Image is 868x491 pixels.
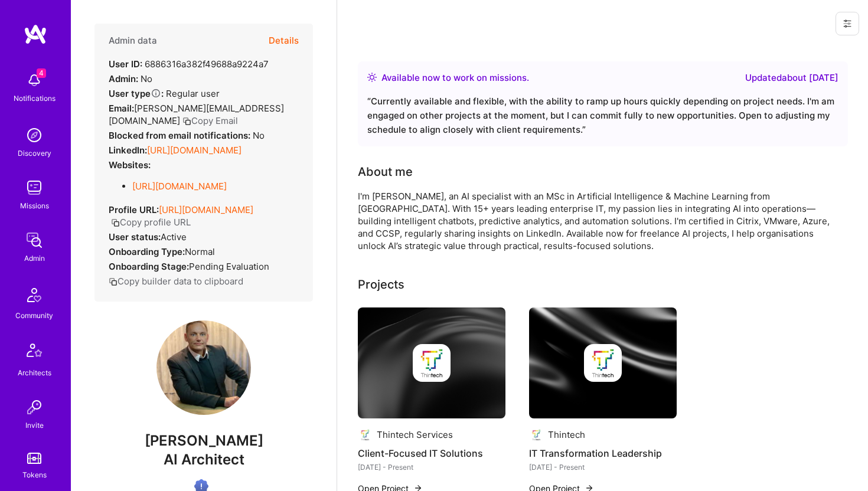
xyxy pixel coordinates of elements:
[37,68,46,78] span: 4
[109,231,161,243] strong: User status:
[745,71,838,85] div: Updated about [DATE]
[156,320,251,415] img: User Avatar
[109,129,265,142] div: No
[14,92,56,104] div: Notifications
[22,228,46,252] img: admin teamwork
[18,366,51,379] div: Architects
[109,103,134,114] strong: Email:
[109,261,189,272] strong: Onboarding Stage:
[94,432,313,450] span: [PERSON_NAME]
[109,87,220,100] div: Regular user
[111,218,120,227] i: icon Copy
[182,114,238,127] button: Copy Email
[22,395,46,419] img: Invite
[151,88,161,99] i: Help
[109,275,243,287] button: Copy builder data to clipboard
[269,24,299,58] button: Details
[548,428,585,441] div: Thintech
[109,35,157,46] h4: Admin data
[111,216,191,228] button: Copy profile URL
[164,451,244,468] span: AI Architect
[147,145,242,156] a: [URL][DOMAIN_NAME]
[377,428,453,441] div: Thintech Services
[109,103,284,126] span: [PERSON_NAME][EMAIL_ADDRESS][DOMAIN_NAME]
[27,453,41,464] img: tokens
[22,68,46,92] img: bell
[15,309,53,322] div: Community
[358,163,413,181] div: About me
[381,71,529,85] div: Available now to work on missions .
[22,176,46,199] img: teamwork
[109,204,159,215] strong: Profile URL:
[358,190,830,252] div: I'm [PERSON_NAME], an AI specialist with an MSc in Artificial Intelligence & Machine Learning fro...
[109,58,269,70] div: 6886316a382f49688a9224a7
[161,231,187,243] span: Active
[18,147,51,159] div: Discovery
[25,419,44,431] div: Invite
[109,145,147,156] strong: LinkedIn:
[358,446,505,461] h4: Client-Focused IT Solutions
[189,261,269,272] span: Pending Evaluation
[358,276,404,293] div: Projects
[358,461,505,473] div: [DATE] - Present
[185,246,215,257] span: normal
[529,428,543,442] img: Company logo
[132,181,227,192] a: [URL][DOMAIN_NAME]
[109,130,253,141] strong: Blocked from email notifications:
[109,73,152,85] div: No
[367,73,377,82] img: Availability
[159,204,253,215] a: [URL][DOMAIN_NAME]
[529,307,677,418] img: cover
[109,58,142,70] strong: User ID:
[24,252,45,264] div: Admin
[182,117,191,126] i: icon Copy
[358,307,505,418] img: cover
[20,338,48,366] img: Architects
[22,469,47,481] div: Tokens
[109,159,151,171] strong: Websites:
[358,428,372,442] img: Company logo
[20,199,49,212] div: Missions
[24,24,47,45] img: logo
[20,281,48,309] img: Community
[529,446,677,461] h4: IT Transformation Leadership
[529,461,677,473] div: [DATE] - Present
[22,123,46,147] img: discovery
[109,88,164,99] strong: User type :
[109,73,138,84] strong: Admin:
[584,344,622,382] img: Company logo
[413,344,451,382] img: Company logo
[367,94,838,137] div: “ Currently available and flexible, with the ability to ramp up hours quickly depending on projec...
[109,246,185,257] strong: Onboarding Type:
[109,277,118,286] i: icon Copy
